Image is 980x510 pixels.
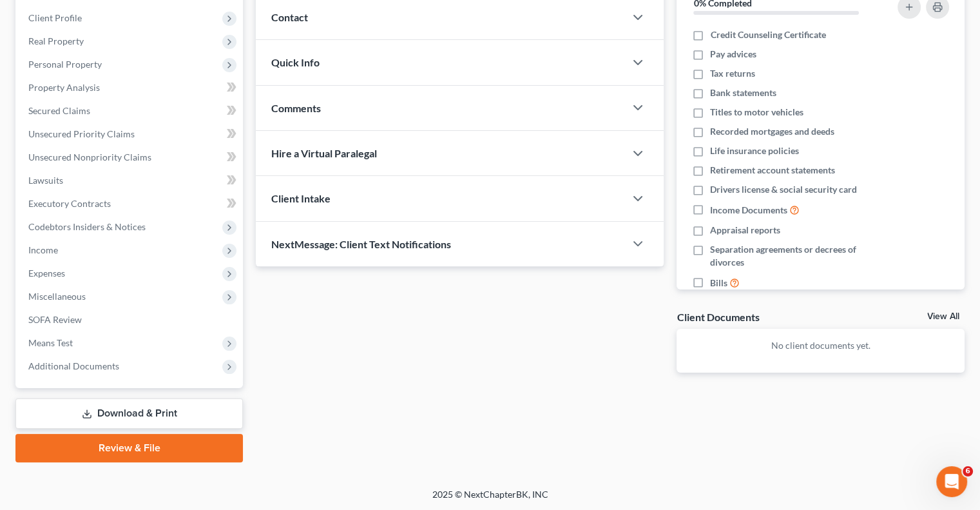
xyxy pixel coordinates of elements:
[28,59,102,70] span: Personal Property
[710,243,881,269] span: Separation agreements or decrees of divorces
[271,102,321,114] span: Comments
[271,147,377,159] span: Hire a Virtual Paralegal
[927,312,959,321] a: View All
[271,11,308,23] span: Contact
[271,192,331,204] span: Client Intake
[28,152,151,162] span: Unsecured Nonpriority Claims
[28,82,100,93] span: Property Analysis
[710,144,799,157] span: Life insurance policies
[28,35,84,46] span: Real Property
[28,268,65,279] span: Expenses
[710,224,780,237] span: Appraisal reports
[710,277,727,289] span: Bills
[710,86,776,99] span: Bank statements
[271,56,320,68] span: Quick Info
[677,310,759,324] div: Client Documents
[687,339,954,352] p: No client documents yet.
[936,466,967,497] iframe: Intercom live chat
[18,308,243,331] a: SOFA Review
[710,48,756,61] span: Pay advices
[710,183,857,196] span: Drivers license & social security card
[28,221,146,232] span: Codebtors Insiders & Notices
[28,360,119,371] span: Additional Documents
[28,244,58,255] span: Income
[18,146,243,169] a: Unsecured Nonpriority Claims
[18,76,243,99] a: Property Analysis
[18,99,243,123] a: Secured Claims
[28,198,111,209] span: Executory Contracts
[710,28,825,41] span: Credit Counseling Certificate
[18,169,243,192] a: Lawsuits
[710,164,835,177] span: Retirement account statements
[18,192,243,215] a: Executory Contracts
[710,204,787,217] span: Income Documents
[28,175,63,186] span: Lawsuits
[710,125,834,138] span: Recorded mortgages and deeds
[18,123,243,146] a: Unsecured Priority Claims
[710,67,755,80] span: Tax returns
[28,314,82,325] span: SOFA Review
[28,291,86,302] span: Miscellaneous
[963,466,973,476] span: 6
[28,128,135,139] span: Unsecured Priority Claims
[28,12,82,23] span: Client Profile
[15,398,243,429] a: Download & Print
[271,238,451,250] span: NextMessage: Client Text Notifications
[15,434,243,462] a: Review & File
[28,105,90,116] span: Secured Claims
[710,106,803,119] span: Titles to motor vehicles
[28,337,73,348] span: Means Test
